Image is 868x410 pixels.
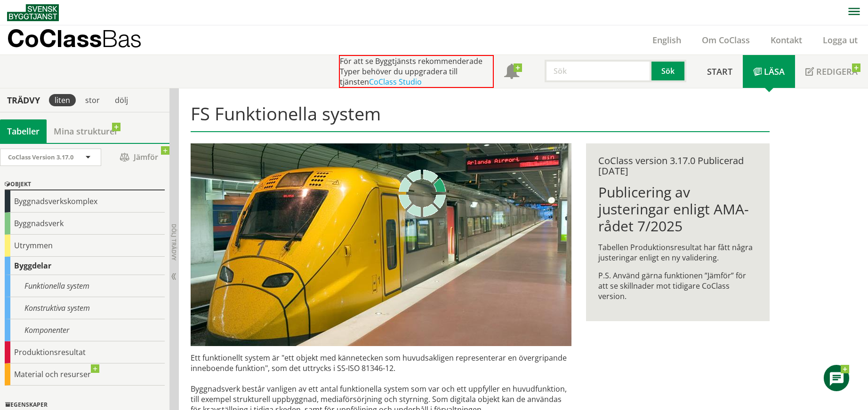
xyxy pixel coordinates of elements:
[369,77,422,87] a: CoClass Studio
[764,66,785,77] span: Läsa
[5,275,165,297] div: Funktionella system
[80,94,105,106] div: stor
[812,34,868,46] a: Logga ut
[7,4,59,21] img: Svensk Byggtjänst
[5,190,165,213] div: Byggnadsverkskomplex
[399,170,446,217] img: Laddar
[795,55,868,88] a: Redigera
[598,156,757,176] div: CoClass version 3.17.0 Publicerad [DATE]
[5,257,165,275] div: Byggdelar
[598,270,757,301] p: P.S. Använd gärna funktionen ”Jämför” för att se skillnader mot tidigare CoClass version.
[760,34,812,46] a: Kontakt
[743,55,795,88] a: Läsa
[816,66,858,77] span: Redigera
[642,34,691,46] a: English
[111,149,167,166] span: Jämför
[7,25,162,55] a: CoClassBas
[170,224,178,260] span: Dölj trädvy
[5,341,165,363] div: Produktionsresultat
[49,94,76,106] div: liten
[2,95,45,105] div: Trädvy
[191,143,571,346] img: arlanda-express-2.jpg
[651,60,686,82] button: Sök
[5,297,165,319] div: Konstruktiva system
[339,55,494,88] div: För att se Byggtjänsts rekommenderade Typer behöver du uppgradera till tjänsten
[5,213,165,235] div: Byggnadsverk
[5,319,165,341] div: Komponenter
[191,103,769,132] h1: FS Funktionella system
[691,34,760,46] a: Om CoClass
[598,242,757,263] p: Tabellen Produktionsresultat har fått några justeringar enligt en ny validering.
[504,65,519,80] span: Notifikationer
[5,363,165,386] div: Material och resurser
[109,94,134,106] div: dölj
[8,153,73,161] span: CoClass Version 3.17.0
[102,24,142,52] span: Bas
[598,184,757,235] h1: Publicering av justeringar enligt AMA-rådet 7/2025
[7,33,142,44] p: CoClass
[707,66,732,77] span: Start
[545,60,651,82] input: Sök
[5,179,165,190] div: Objekt
[47,119,125,143] a: Mina strukturer
[697,55,743,88] a: Start
[5,235,165,257] div: Utrymmen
